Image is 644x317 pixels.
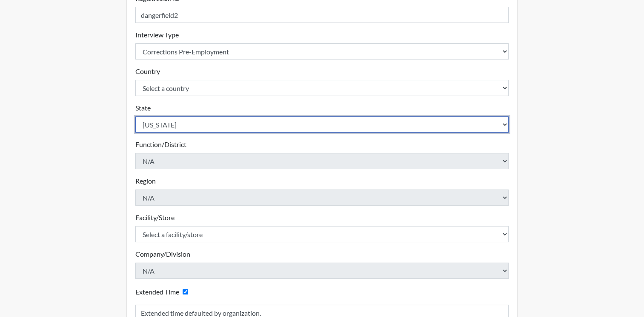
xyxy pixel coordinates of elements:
[135,287,179,297] label: Extended Time
[135,139,186,150] label: Function/District
[135,249,190,259] label: Company/Division
[135,103,151,113] label: State
[135,286,192,298] div: Checking this box will provide the interviewee with an accomodation of extra time to answer each ...
[135,176,156,186] label: Region
[135,30,179,40] label: Interview Type
[135,7,509,23] input: Insert a Registration ID, which needs to be a unique alphanumeric value for each interviewee
[135,66,160,76] label: Country
[135,212,175,223] label: Facility/Store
